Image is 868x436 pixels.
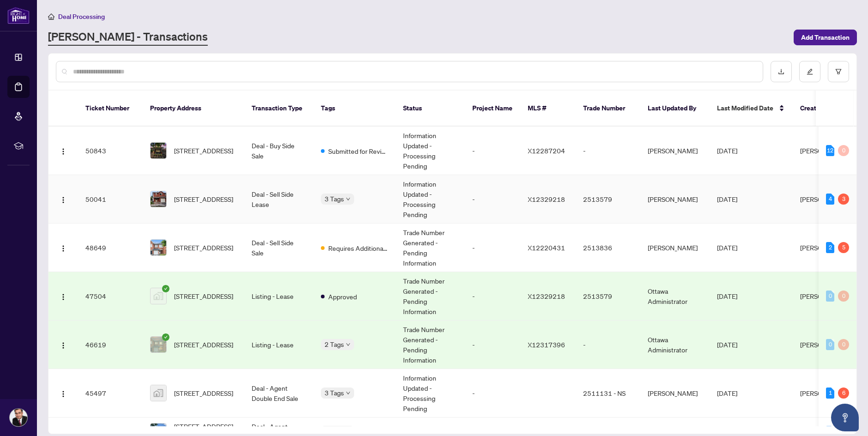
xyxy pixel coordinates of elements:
td: Trade Number Generated - Pending Information [396,272,465,321]
span: [DATE] [717,292,737,300]
td: Deal - Agent Double End Sale [244,369,313,418]
img: thumbnail-img [151,385,166,401]
img: Logo [60,245,67,252]
div: 12 [826,145,834,156]
th: Status [396,91,465,127]
span: down [346,342,350,347]
td: Information Updated - Processing Pending [396,175,465,224]
img: thumbnail-img [151,337,166,352]
span: down [346,197,350,201]
button: Add Transaction [794,30,857,45]
td: Deal - Buy Side Sale [244,127,313,175]
td: Trade Number Generated - Pending Information [396,321,465,369]
td: - [576,321,640,369]
img: thumbnail-img [151,143,166,158]
div: 0 [826,291,834,302]
td: 2513836 [576,224,640,272]
td: 2511131 - NS [576,369,640,418]
span: Add Transaction [801,30,850,45]
button: edit [799,61,820,82]
div: 2 [826,242,834,253]
th: Tags [313,91,396,127]
th: Transaction Type [244,91,313,127]
span: Submitted for Review [328,146,388,156]
span: edit [807,68,813,75]
td: 47504 [78,272,143,321]
img: Profile Icon [10,409,27,426]
td: 50041 [78,175,143,224]
span: Last Modified Date [717,103,773,113]
button: Logo [56,143,71,158]
td: 50843 [78,127,143,175]
div: 3 [838,194,849,205]
span: [DATE] [717,243,737,252]
td: Information Updated - Processing Pending [396,127,465,175]
span: Approved [328,291,357,302]
span: [DATE] [717,340,737,349]
img: Logo [60,148,67,155]
div: 4 [826,194,834,205]
div: 5 [838,242,849,253]
td: 46619 [78,321,143,369]
td: - [465,127,520,175]
div: 6 [838,388,849,399]
span: filter [835,68,842,75]
td: Trade Number Generated - Pending Information [396,224,465,272]
span: 3 Tags [325,194,344,204]
td: - [465,369,520,418]
td: 45497 [78,369,143,418]
td: - [465,224,520,272]
span: [PERSON_NAME] [800,195,850,203]
img: logo [7,7,30,24]
th: Last Modified Date [710,91,793,127]
span: [PERSON_NAME] [800,292,850,300]
td: Listing - Lease [244,321,313,369]
span: [STREET_ADDRESS] [174,339,233,350]
span: 2 Tags [325,339,344,350]
span: [PERSON_NAME] [800,340,850,349]
span: check-circle [162,333,169,341]
button: Open asap [831,404,859,431]
img: Logo [60,196,67,204]
span: 3 Tags [325,388,344,398]
span: [DATE] [717,146,737,155]
th: Project Name [465,91,520,127]
img: Logo [60,390,67,398]
span: [PERSON_NAME] [800,146,850,155]
td: Ottawa Administrator [640,272,710,321]
div: 1 [826,388,834,399]
div: 0 [838,339,849,350]
div: 0 [826,339,834,350]
span: X12329218 [528,195,565,203]
button: Logo [56,386,71,400]
td: Listing - Lease [244,272,313,321]
span: [STREET_ADDRESS] [174,388,233,398]
td: 2513579 [576,175,640,224]
td: [PERSON_NAME] [640,127,710,175]
div: 0 [838,145,849,156]
th: Property Address [143,91,244,127]
td: Deal - Sell Side Sale [244,224,313,272]
img: Logo [60,293,67,301]
td: [PERSON_NAME] [640,224,710,272]
td: - [465,175,520,224]
button: Logo [56,240,71,255]
span: X12329218 [528,292,565,300]
span: download [778,68,784,75]
img: Logo [60,342,67,349]
img: thumbnail-img [151,288,166,304]
span: down [346,391,350,395]
img: thumbnail-img [151,191,166,207]
span: [STREET_ADDRESS] [174,291,233,301]
button: Logo [56,337,71,352]
span: [STREET_ADDRESS] [174,242,233,253]
td: - [576,127,640,175]
th: Ticket Number [78,91,143,127]
td: 2513579 [576,272,640,321]
span: X12317396 [528,340,565,349]
td: [PERSON_NAME] [640,175,710,224]
a: [PERSON_NAME] - Transactions [48,29,208,46]
td: Information Updated - Processing Pending [396,369,465,418]
span: [PERSON_NAME] [800,243,850,252]
span: home [48,13,54,20]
